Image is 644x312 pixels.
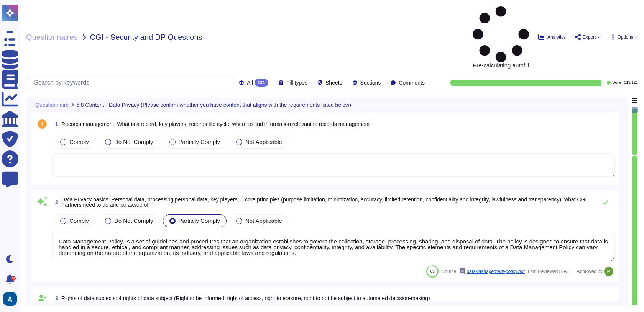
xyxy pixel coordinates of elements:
[255,79,268,87] div: 121
[577,269,603,274] span: Approved by
[114,139,153,145] span: Do Not Comply
[90,33,202,41] span: CGI - Security and DP Questions
[245,217,282,224] span: Not Applicable
[360,80,381,85] span: Sections
[61,295,430,301] span: Rights of data subjects: 4 rights of data subject (Right to be informed, right of access, right t...
[76,102,351,108] span: 5.8 Content - Data Privacy (Please confirm whether you have content that aligns with the requirem...
[69,217,89,224] span: Comply
[473,6,529,68] span: Pre-calculating autofill
[245,139,282,145] span: Not Applicable
[286,80,307,85] span: Fill types
[52,296,58,301] span: 3
[69,139,89,145] span: Comply
[52,232,615,261] textarea: Data Management Policy, is a set of guidelines and procedures that an organization establishes to...
[3,292,17,306] img: user
[612,81,623,85] span: Done:
[528,269,574,274] span: Last Reviewed [DATE]
[35,102,69,108] span: Questionnaire
[547,35,566,39] span: Analytics
[430,269,435,273] span: 89
[11,276,16,281] div: 9+
[26,33,78,41] span: Questionnaires
[604,267,613,276] img: user
[624,81,638,85] span: 119 / 121
[2,291,22,307] button: user
[61,196,587,208] span: Data Privacy basics: Personal data, processing personal data, key players, 6 core principles (pur...
[247,80,253,85] span: All
[583,35,596,39] span: Export
[442,268,525,274] span: Source:
[179,217,220,224] span: Partially Comply
[399,80,425,85] span: Comments
[325,80,342,85] span: Sheets
[538,34,566,40] button: Analytics
[114,217,153,224] span: Do Not Comply
[467,269,525,274] span: data-management-policy.pdf
[30,76,233,90] input: Search by keywords
[618,35,633,39] span: Options
[61,121,370,127] span: Records management: What is a record, key players, records life cycle, where to find information ...
[179,139,220,145] span: Partially Comply
[52,199,58,205] span: 2
[52,121,58,127] span: 1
